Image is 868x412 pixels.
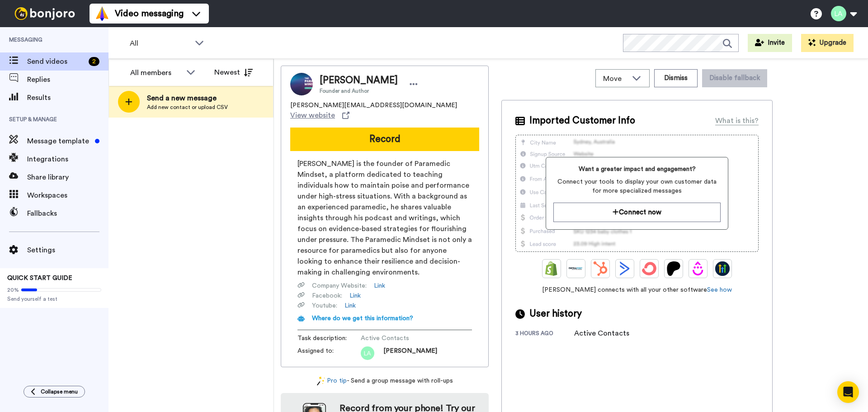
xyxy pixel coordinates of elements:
[290,128,479,151] button: Record
[515,330,574,339] div: 3 hours ago
[27,74,108,85] span: Replies
[553,177,720,195] span: Connect your tools to display your own customer data for more specialized messages
[7,295,101,303] span: Send yourself a test
[27,172,108,183] span: Share library
[374,281,385,290] a: Link
[553,165,720,174] span: Want a greater impact and engagement?
[297,158,472,278] span: [PERSON_NAME] is the founder of Paramedic Mindset, a platform dedicated to teaching individuals h...
[11,7,79,20] img: bj-logo-header-white.svg
[115,7,184,20] span: Video messaging
[27,92,108,103] span: Results
[27,208,108,219] span: Fallbacks
[147,104,228,111] span: Add new contact or upload CSV
[24,386,85,398] button: Collapse menu
[317,376,347,386] a: Pro tip
[41,388,78,395] span: Collapse menu
[801,34,854,52] button: Upgrade
[574,328,629,339] div: Active Contacts
[593,261,608,276] img: Hubspot
[569,261,583,276] img: Ontraport
[654,69,698,87] button: Dismiss
[130,67,182,78] div: All members
[707,287,732,293] a: See how
[361,334,447,343] span: Active Contacts
[349,291,361,300] a: Link
[290,73,313,95] img: Image of Leigh Anderson
[515,285,759,294] span: [PERSON_NAME] connects with all your other software
[666,261,681,276] img: Patreon
[290,110,349,121] a: View website
[383,346,437,360] span: [PERSON_NAME]
[89,57,99,66] div: 2
[27,190,108,201] span: Workspaces
[691,261,705,276] img: Drip
[27,56,85,67] span: Send videos
[642,261,656,276] img: ConvertKit
[27,136,91,147] span: Message template
[317,376,325,386] img: magic-wand.svg
[208,63,259,81] button: Newest
[553,203,720,222] button: Connect now
[290,101,457,110] span: [PERSON_NAME][EMAIL_ADDRESS][DOMAIN_NAME]
[529,307,582,321] span: User history
[281,376,489,386] div: - Send a group message with roll-ups
[544,261,559,276] img: Shopify
[603,73,627,84] span: Move
[837,381,859,403] div: Open Intercom Messenger
[27,154,108,165] span: Integrations
[702,69,767,87] button: Disable fallback
[312,315,413,322] span: Where do we get this information?
[290,110,335,121] span: View website
[529,114,635,128] span: Imported Customer Info
[147,93,228,104] span: Send a new message
[748,34,792,52] button: Invite
[312,291,342,300] span: Facebook :
[715,115,759,126] div: What is this?
[618,261,632,276] img: ActiveCampaign
[312,281,367,290] span: Company Website :
[715,261,730,276] img: GoHighLevel
[297,346,361,360] span: Assigned to:
[95,6,109,21] img: vm-color.svg
[7,275,72,281] span: QUICK START GUIDE
[130,38,190,49] span: All
[344,301,356,310] a: Link
[27,245,108,256] span: Settings
[320,74,398,87] span: [PERSON_NAME]
[297,334,361,343] span: Task description :
[361,346,374,360] img: la.png
[312,301,337,310] span: Youtube :
[7,286,19,294] span: 20%
[320,87,398,95] span: Founder and Author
